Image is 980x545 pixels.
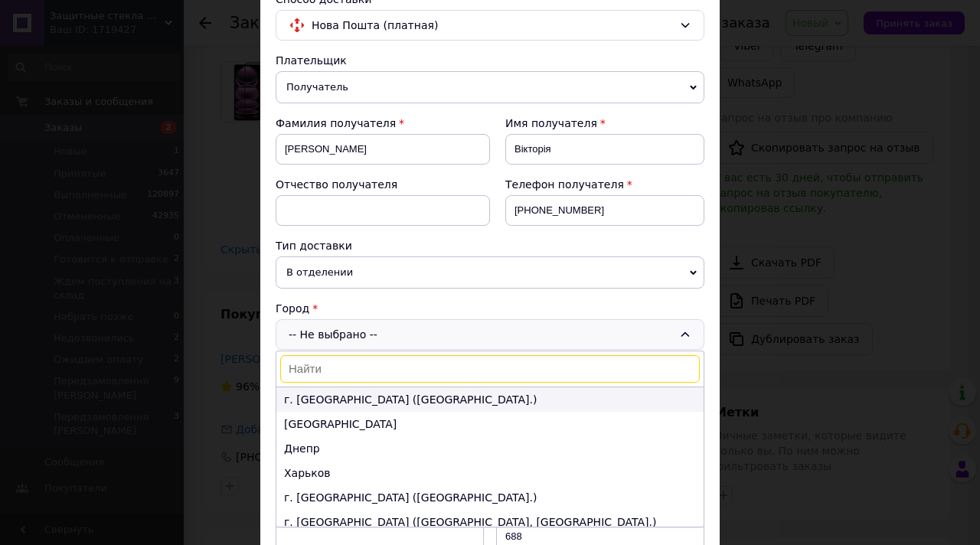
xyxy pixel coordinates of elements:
span: Фамилия получателя [276,117,396,129]
span: Плательщик [276,54,347,67]
li: г. [GEOGRAPHIC_DATA] ([GEOGRAPHIC_DATA].) [276,485,704,510]
span: Нова Пошта (платная) [312,17,673,34]
span: Телефон получателя [505,178,624,191]
li: Харьков [276,461,704,485]
li: [GEOGRAPHIC_DATA] [276,412,704,436]
li: г. [GEOGRAPHIC_DATA] ([GEOGRAPHIC_DATA], [GEOGRAPHIC_DATA].) [276,510,704,534]
div: Город [276,301,704,316]
input: +380 [505,195,704,226]
div: -- Не выбрано -- [276,319,704,350]
li: г. [GEOGRAPHIC_DATA] ([GEOGRAPHIC_DATA].) [276,387,704,412]
span: Получатель [276,71,704,103]
input: Найти [280,355,700,383]
span: В отделении [276,256,704,289]
span: Имя получателя [505,117,597,129]
span: Отчество получателя [276,178,397,191]
span: Тип доставки [276,240,352,252]
li: Днепр [276,436,704,461]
